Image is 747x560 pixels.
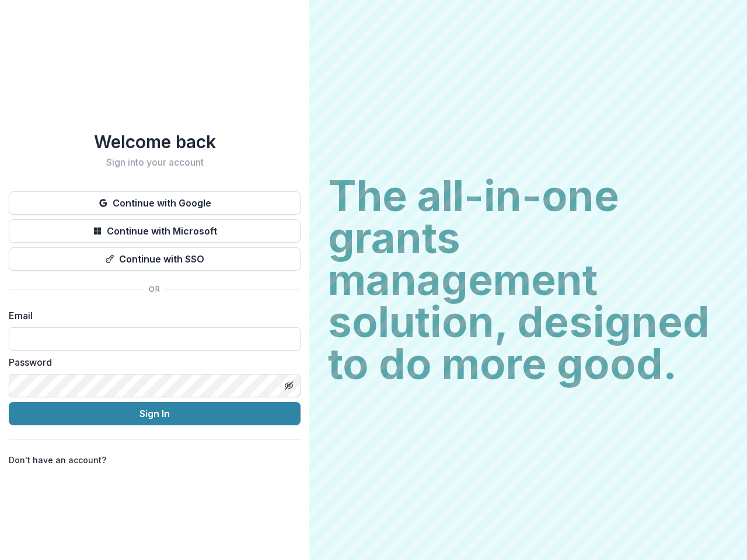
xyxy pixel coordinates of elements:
[9,309,294,323] label: Email
[9,402,301,425] button: Sign In
[9,191,301,215] button: Continue with Google
[9,131,301,152] h1: Welcome back
[9,157,301,168] h2: Sign into your account
[9,219,301,243] button: Continue with Microsoft
[9,247,301,271] button: Continue with SSO
[9,454,106,466] p: Don't have an account?
[9,355,294,369] label: Password
[280,376,298,395] button: Toggle password visibility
